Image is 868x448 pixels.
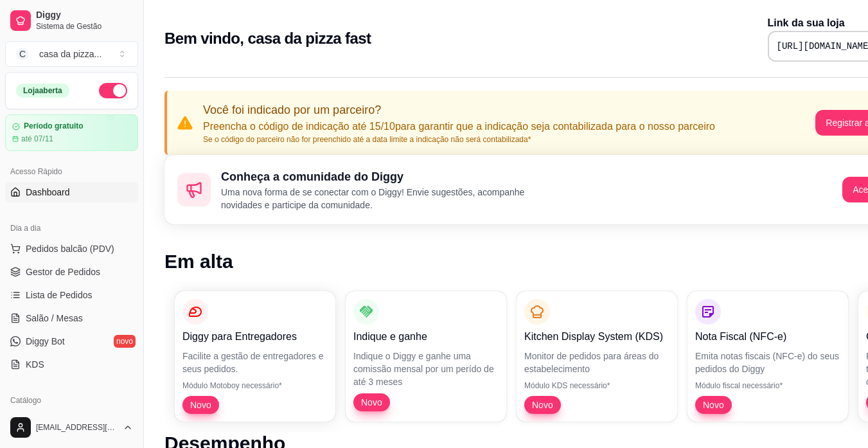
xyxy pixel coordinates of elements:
[5,285,138,305] a: Lista de Pedidos
[687,291,848,422] button: Nota Fiscal (NFC-e)Emita notas fiscais (NFC-e) do seus pedidos do DiggyMódulo fiscal necessário*Novo
[524,329,669,345] p: Kitchen Display System (KDS)
[221,168,550,186] h2: Conheça a comunidade do Diggy
[5,354,138,375] a: KDS
[517,291,677,422] button: Kitchen Display System (KDS)Monitor de pedidos para áreas do estabelecimentoMódulo KDS necessário...
[99,83,127,98] button: Alterar Status
[182,381,328,391] p: Módulo Motoboy necessário*
[5,331,138,352] a: Diggy Botnovo
[203,119,715,134] p: Preencha o código de indicação até 15/10 para garantir que a indicação seja contabilizada para o ...
[356,396,387,409] span: Novo
[5,218,138,238] div: Dia a dia
[185,399,217,411] span: Novo
[5,238,138,259] button: Pedidos balcão (PDV)
[5,262,138,282] a: Gestor de Pedidos
[221,186,550,211] p: Uma nova forma de se conectar com o Diggy! Envie sugestões, acompanhe novidades e participe da co...
[26,358,44,371] span: KDS
[16,48,29,60] span: C
[36,21,133,31] span: Sistema de Gestão
[698,399,729,411] span: Novo
[524,381,669,391] p: Módulo KDS necessário*
[5,114,138,151] a: Período gratuitoaté 07/11
[26,265,100,278] span: Gestor de Pedidos
[182,350,328,375] p: Facilite a gestão de entregadores e seus pedidos.
[5,390,138,411] div: Catálogo
[5,182,138,202] a: Dashboard
[5,412,138,443] button: [EMAIL_ADDRESS][DOMAIN_NAME]
[39,48,102,60] div: casa da pizza ...
[5,5,138,36] a: DiggySistema de Gestão
[26,289,93,301] span: Lista de Pedidos
[695,329,840,345] p: Nota Fiscal (NFC-e)
[36,422,118,433] span: [EMAIL_ADDRESS][DOMAIN_NAME]
[353,329,499,345] p: Indique e ganhe
[26,335,65,348] span: Diggy Bot
[5,308,138,328] a: Salão / Mesas
[353,350,499,388] p: Indique o Diggy e ganhe uma comissão mensal por um perído de até 3 meses
[26,186,70,199] span: Dashboard
[524,350,669,375] p: Monitor de pedidos para áreas do estabelecimento
[21,134,53,144] article: até 07/11
[527,399,558,411] span: Novo
[5,41,138,67] button: Select a team
[36,10,133,21] span: Diggy
[16,84,69,98] div: Loja aberta
[164,28,371,49] h2: Bem vindo, casa da pizza fast
[175,291,335,422] button: Diggy para EntregadoresFacilite a gestão de entregadores e seus pedidos.Módulo Motoboy necessário...
[24,121,84,131] article: Período gratuito
[5,161,138,182] div: Acesso Rápido
[695,381,840,391] p: Módulo fiscal necessário*
[182,329,328,345] p: Diggy para Entregadores
[203,101,715,119] p: Você foi indicado por um parceiro?
[695,350,840,375] p: Emita notas fiscais (NFC-e) do seus pedidos do Diggy
[26,312,83,325] span: Salão / Mesas
[203,134,715,145] p: Se o código do parceiro não for preenchido até a data limite a indicação não será contabilizada*
[346,291,506,422] button: Indique e ganheIndique o Diggy e ganhe uma comissão mensal por um perído de até 3 mesesNovo
[26,242,114,255] span: Pedidos balcão (PDV)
